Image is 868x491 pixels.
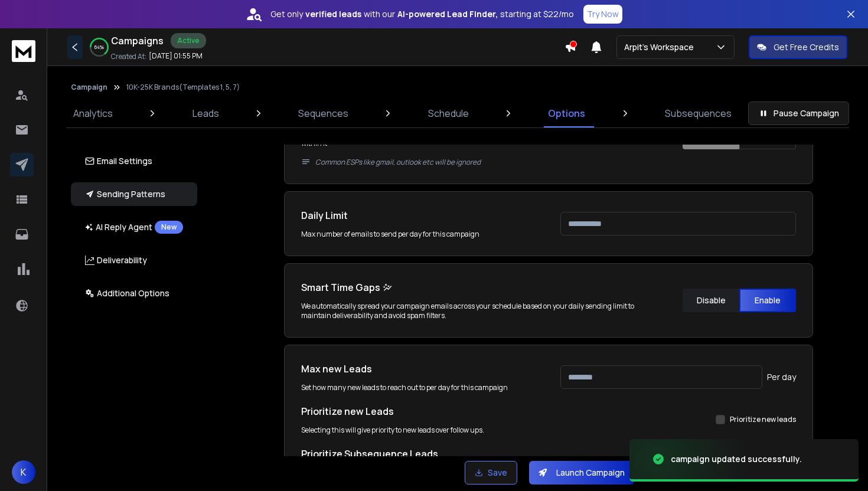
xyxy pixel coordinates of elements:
button: K [12,460,35,484]
p: [DATE] 01:55 PM [149,51,203,61]
img: logo [12,40,35,62]
button: Pause Campaign [748,102,849,125]
p: 64 % [94,44,104,51]
strong: verified leads [305,8,361,20]
p: Get Free Credits [774,41,839,53]
a: Options [541,99,592,127]
button: Email Settings [71,149,197,173]
div: Active [171,33,206,48]
p: Email Settings [85,155,152,167]
button: Campaign [71,83,107,92]
p: Arpit's Workspace [624,41,699,53]
p: Common ESPs like gmail, outlook etc will be ignored [315,158,537,167]
p: Analytics [73,106,113,120]
p: Leads [192,106,219,120]
p: Get only with our starting at $22/mo [270,8,574,20]
p: 10K-25K Brands(Templates 1, 5, 7) [126,83,240,92]
button: Get Free Credits [749,35,847,59]
a: Analytics [66,99,120,127]
h1: Campaigns [111,34,164,48]
div: campaign updated successfully. [671,453,802,465]
p: Created At: [111,52,146,61]
a: Sequences [291,99,355,127]
strong: AI-powered Lead Finder, [397,8,498,20]
p: Subsequences [665,106,732,120]
p: Sequences [298,106,348,120]
p: Options [548,106,585,120]
p: Schedule [428,106,469,120]
a: Leads [185,99,226,127]
a: Subsequences [658,99,739,127]
p: Try Now [587,8,619,20]
button: Try Now [583,5,622,24]
a: Schedule [421,99,476,127]
p: Stop sending emails to a domain after receiving a reply from any lead within it [301,129,537,167]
